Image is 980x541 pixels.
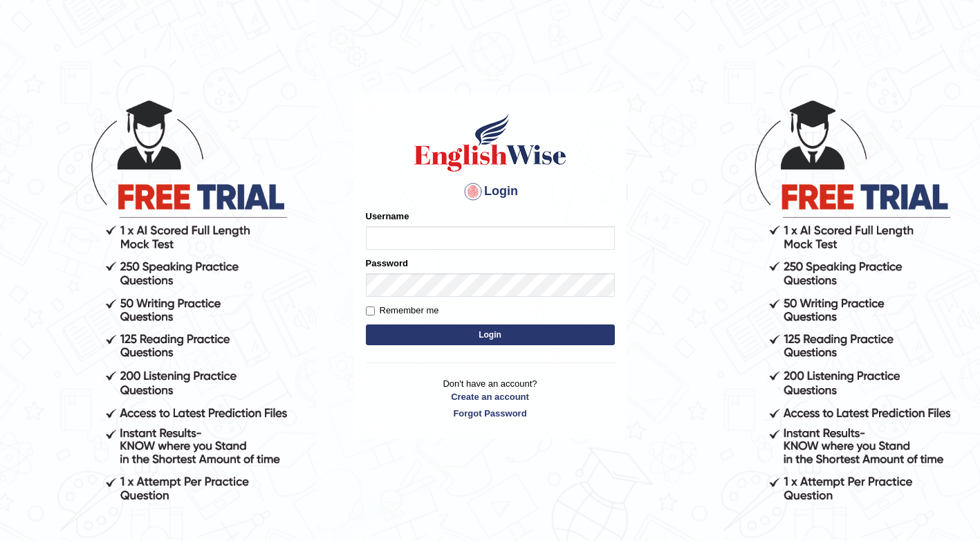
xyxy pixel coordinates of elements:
label: Username [366,210,409,223]
h4: Login [366,181,615,203]
p: Don't have an account? [366,377,615,420]
a: Forgot Password [366,407,615,420]
button: Login [366,324,615,345]
label: Password [366,257,408,270]
label: Remember me [366,304,439,318]
a: Create an account [366,390,615,403]
img: Logo of English Wise sign in for intelligent practice with AI [412,111,569,174]
input: Remember me [366,306,375,315]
